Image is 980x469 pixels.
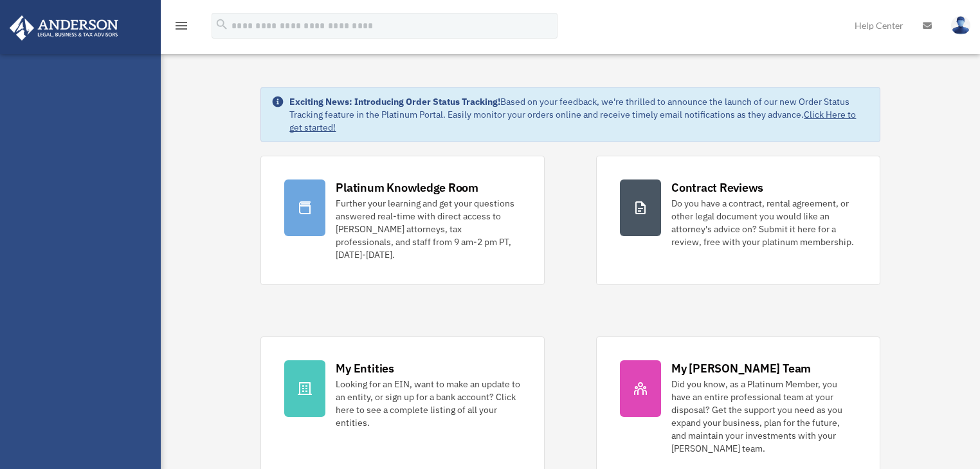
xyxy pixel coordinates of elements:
i: search [215,17,229,32]
div: Based on your feedback, we're thrilled to announce the launch of our new Order Status Tracking fe... [289,95,869,134]
img: User Pic [951,16,970,35]
a: menu [174,23,189,33]
img: Anderson Advisors Platinum Portal [6,15,122,41]
div: Did you know, as a Platinum Member, you have an entire professional team at your disposal? Get th... [671,378,857,455]
div: Do you have a contract, rental agreement, or other legal document you would like an attorney's ad... [671,197,857,248]
div: Looking for an EIN, want to make an update to an entity, or sign up for a bank account? Click her... [336,378,521,429]
div: Contract Reviews [671,179,763,196]
div: My [PERSON_NAME] Team [671,360,811,376]
a: Contract Reviews Do you have a contract, rental agreement, or other legal document you would like... [596,156,880,285]
div: Further your learning and get your questions answered real-time with direct access to [PERSON_NAM... [336,197,521,261]
i: menu [174,18,189,33]
strong: Exciting News: Introducing Order Status Tracking! [289,96,500,107]
a: Click Here to get started! [289,109,856,133]
div: My Entities [336,360,394,376]
div: Platinum Knowledge Room [336,179,478,196]
a: Platinum Knowledge Room Further your learning and get your questions answered real-time with dire... [260,156,545,285]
